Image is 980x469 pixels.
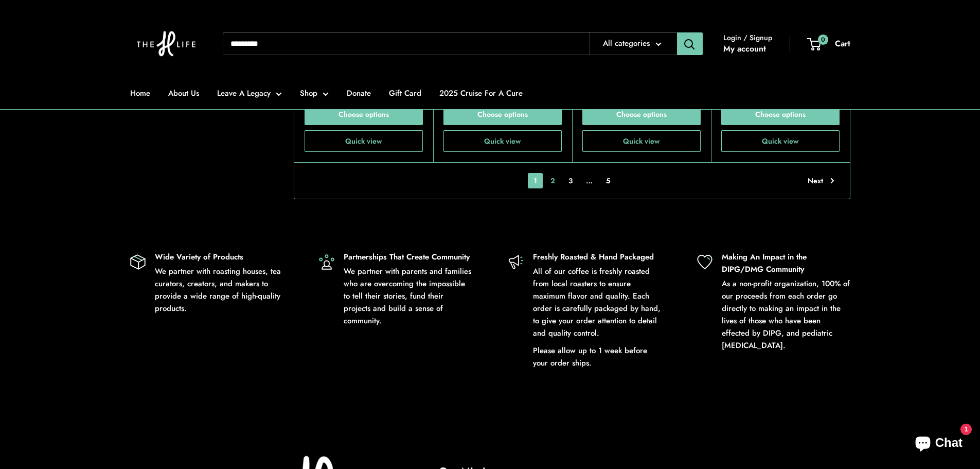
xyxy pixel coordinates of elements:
p: All of our coffee is freshly roasted from local roasters to ensure maximum flavor and quality. Ea... [533,265,662,339]
p: We partner with parents and families who are overcoming the impossible to tell their stories, fun... [344,265,472,327]
p: Partnerships That Create Community [344,251,472,263]
a: 5 [600,173,616,188]
img: The H Life [130,10,202,77]
span: Cart [835,38,850,49]
p: Wide Variety of Products [155,251,283,263]
button: Quick view [443,130,562,152]
button: Quick view [721,130,840,152]
span: … [580,173,598,188]
a: Choose options [443,103,562,125]
span: 1 [528,173,543,188]
a: Next [808,173,834,188]
button: Quick view [305,130,423,152]
span: Login / Signup [723,31,772,44]
a: About Us [168,86,199,100]
a: My account [723,41,766,57]
inbox-online-store-chat: Shopify online store chat [906,427,972,461]
a: Choose options [721,103,840,125]
input: Search... [223,32,590,55]
p: Making An Impact in the DIPG/DMG Community [722,251,850,275]
p: As a non-profit organization, 100% of our proceeds from each order go directly to making an impac... [722,277,850,352]
a: 2 [545,173,561,188]
p: Please allow up to 1 week before your order ships. [533,344,662,369]
a: Leave A Legacy [217,86,282,100]
a: 2025 Cruise For A Cure [439,86,523,100]
button: Quick view [582,130,701,152]
a: 0 Cart [808,36,850,51]
p: We partner with roasting houses, tea curators, creators, and makers to provide a wide range of hi... [155,265,283,315]
a: Donate [347,86,371,100]
a: Choose options [582,103,701,125]
p: Freshly Roasted & Hand Packaged [533,251,662,263]
a: Choose options [305,103,423,125]
a: 3 [563,173,578,188]
a: Home [130,86,150,100]
span: 0 [817,34,828,44]
a: Shop [300,86,329,100]
button: Search [677,32,703,55]
a: Gift Card [389,86,421,100]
